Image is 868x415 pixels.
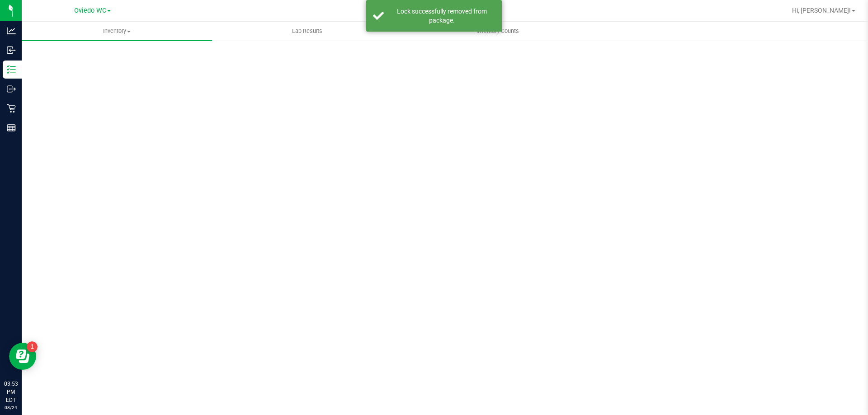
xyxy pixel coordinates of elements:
[7,46,16,55] inline-svg: Inbound
[22,27,212,35] span: Inventory
[9,343,36,370] iframe: Resource center
[7,84,16,93] inline-svg: Outbound
[212,22,402,41] a: Lab Results
[7,26,16,35] inline-svg: Analytics
[27,341,38,352] iframe: Resource center unread badge
[4,380,18,404] p: 03:53 PM EDT
[7,123,16,132] inline-svg: Reports
[280,27,335,35] span: Lab Results
[22,22,212,41] a: Inventory
[7,65,16,74] inline-svg: Inventory
[74,7,106,14] span: Oviedo WC
[792,7,851,14] span: Hi, [PERSON_NAME]!
[7,104,16,113] inline-svg: Retail
[389,7,495,25] div: Lock successfully removed from package.
[4,404,18,411] p: 08/24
